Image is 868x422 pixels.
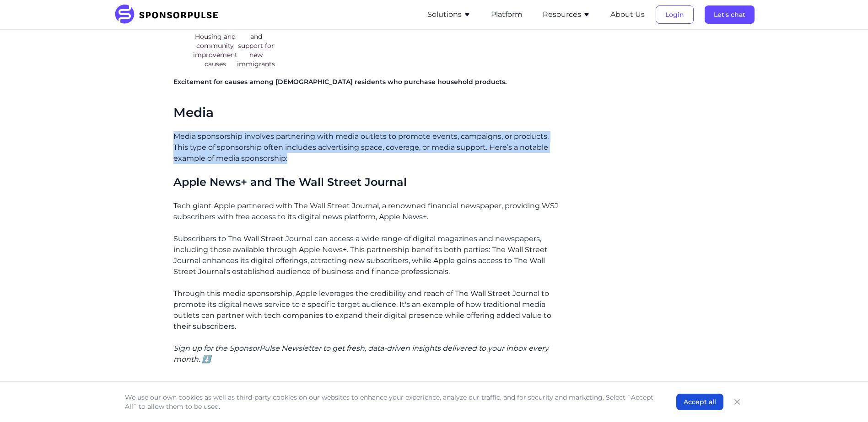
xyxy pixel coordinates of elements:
h2: Media [173,105,563,121]
a: Login [656,11,694,19]
p: Through this media sponsorship, Apple leverages the credibility and reach of The Wall Street Jour... [173,288,563,332]
p: Subscribers to The Wall Street Journal can access a wide range of digital magazines and newspaper... [173,233,563,277]
p: Tech giant Apple partnered with The Wall Street Journal, a renowned financial newspaper, providin... [173,200,563,222]
img: SponsorPulse [114,5,225,25]
button: About Us [610,9,645,20]
a: Let's chat [705,11,755,19]
span: Services and support for new immigrants [237,23,275,69]
p: Media sponsorship involves partnering with media outlets to promote events, campaigns, or product... [173,131,563,164]
span: Housing and community improvement causes [193,32,237,69]
button: Accept all [676,394,723,410]
button: Login [656,5,694,24]
button: Resources [543,9,590,20]
iframe: Chat Widget [822,378,868,422]
h3: Apple News+ and The Wall Street Journal [173,175,563,189]
button: Platform [491,9,523,20]
strong: Excitement for causes among [DEMOGRAPHIC_DATA] residents who purchase household products. [173,78,507,86]
a: About Us [610,11,645,19]
button: Let's chat [705,5,755,24]
i: Sign up for the SponsorPulse Newsletter to get fresh, data-driven insights delivered to your inbo... [173,344,549,364]
a: Platform [491,11,523,19]
p: We use our own cookies as well as third-party cookies on our websites to enhance your experience,... [125,393,658,411]
button: Solutions [427,9,471,20]
button: Close [731,396,744,408]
